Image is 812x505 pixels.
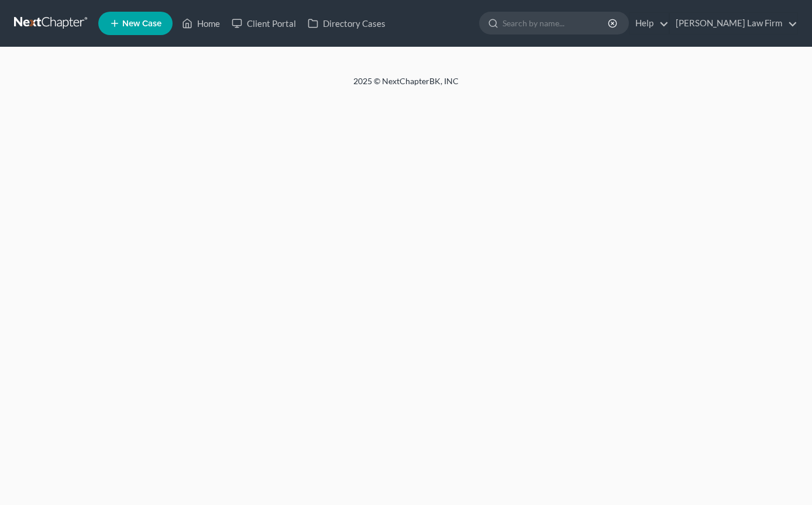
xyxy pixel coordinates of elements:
span: New Case [122,19,161,28]
input: Search by name... [503,12,610,34]
div: 2025 © NextChapterBK, INC [73,75,739,96]
a: Client Portal [226,13,302,34]
a: [PERSON_NAME] Law Firm [670,13,797,34]
a: Help [629,13,669,34]
a: Directory Cases [302,13,391,34]
a: Home [176,13,226,34]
